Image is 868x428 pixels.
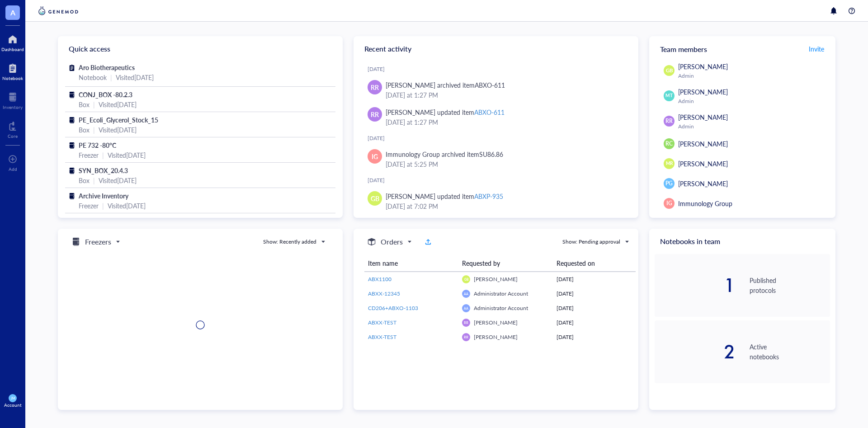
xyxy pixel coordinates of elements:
[464,292,468,296] span: AA
[79,175,90,185] div: Box
[386,90,624,100] div: [DATE] at 1:27 PM
[678,139,728,148] span: [PERSON_NAME]
[386,201,624,211] div: [DATE] at 7:02 PM
[386,149,503,159] div: Immunology Group archived item
[368,319,396,326] span: ABXX-TEST
[8,133,18,139] div: Core
[655,343,735,361] div: 2
[79,115,158,124] span: PE_Ecoli_Glycerol_Stock_15
[99,175,137,185] div: Visited [DATE]
[368,304,418,312] span: CD206+ABXO-1103
[808,42,825,56] a: Invite
[750,275,830,295] div: Published protocols
[79,63,135,72] span: Aro Biotherapeutics
[3,90,23,110] a: Inventory
[562,238,620,246] div: Show: Pending approval
[2,75,23,81] div: Notebook
[474,108,505,117] div: ABXO-611
[2,61,23,81] a: Notebook
[110,72,112,82] div: |
[464,320,468,325] span: RR
[3,104,23,110] div: Inventory
[79,201,99,211] div: Freezer
[79,125,90,135] div: Box
[102,150,104,160] div: |
[10,7,15,18] span: A
[557,333,632,341] div: [DATE]
[386,80,505,90] div: [PERSON_NAME] archived item
[678,72,826,80] div: Admin
[678,123,826,130] div: Admin
[386,191,503,201] div: [PERSON_NAME] updated item
[368,275,455,283] a: ABX1100
[678,199,732,208] span: Immunology Group
[8,119,18,139] a: Core
[361,103,631,131] a: RR[PERSON_NAME] updated itemABXO-611[DATE] at 1:27 PM
[116,72,154,82] div: Visited [DATE]
[474,275,518,283] span: [PERSON_NAME]
[458,255,552,272] th: Requested by
[79,191,128,200] span: Archive Inventory
[1,47,24,52] div: Dashboard
[678,159,728,168] span: [PERSON_NAME]
[368,275,392,283] span: ABX1100
[368,319,455,327] a: ABXX-TEST
[678,179,728,188] span: [PERSON_NAME]
[665,179,673,188] span: PG
[99,99,137,109] div: Visited [DATE]
[381,236,403,247] h5: Orders
[464,306,468,310] span: AA
[10,396,14,400] span: JM
[649,229,835,254] div: Notebooks in team
[79,99,90,109] div: Box
[1,32,24,52] a: Dashboard
[474,333,518,341] span: [PERSON_NAME]
[354,36,638,61] div: Recent activity
[93,99,95,109] div: |
[665,140,673,148] span: RC
[79,90,132,99] span: CONJ_BOX -80.2.3
[475,80,505,89] div: ABXO-611
[386,159,624,169] div: [DATE] at 5:25 PM
[655,276,735,294] div: 1
[557,290,632,298] div: [DATE]
[368,66,631,73] div: [DATE]
[368,135,631,142] div: [DATE]
[678,87,728,96] span: [PERSON_NAME]
[368,290,455,298] a: ABXX-12345
[368,290,400,297] span: ABXX-12345
[372,151,378,161] span: IG
[85,236,111,247] h5: Freezers
[371,193,379,203] span: GB
[386,117,624,127] div: [DATE] at 1:27 PM
[93,125,95,135] div: |
[474,304,528,312] span: Administrator Account
[386,107,505,117] div: [PERSON_NAME] updated item
[474,319,518,326] span: [PERSON_NAME]
[263,238,316,246] div: Show: Recently added
[557,275,632,283] div: [DATE]
[368,333,455,341] a: ABXX-TEST
[678,98,826,105] div: Admin
[108,201,146,211] div: Visited [DATE]
[665,92,672,99] span: MT
[371,82,379,92] span: RR
[79,166,128,175] span: SYN_BOX_20.4.3
[557,304,632,312] div: [DATE]
[678,113,728,122] span: [PERSON_NAME]
[36,5,80,16] img: genemod-logo
[9,166,17,172] div: Add
[79,150,99,160] div: Freezer
[361,188,631,215] a: GB[PERSON_NAME] updated itemABXP-935[DATE] at 7:02 PM
[79,72,107,82] div: Notebook
[464,335,468,339] span: RR
[371,109,379,119] span: RR
[665,160,673,167] span: MR
[102,201,104,211] div: |
[474,192,503,201] div: ABXP-935
[665,117,673,125] span: RR
[79,141,116,150] span: PE 732 -80°C
[479,150,503,159] div: SU86.86
[809,44,824,53] span: Invite
[368,177,631,184] div: [DATE]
